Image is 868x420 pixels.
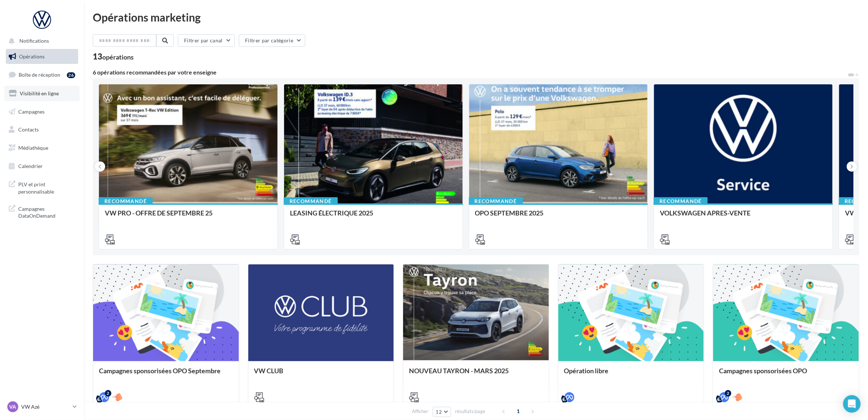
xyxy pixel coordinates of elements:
[4,49,80,64] a: Opérations
[105,390,111,397] div: 2
[725,390,731,397] div: 2
[178,34,235,47] button: Filtrer par canal
[4,159,80,174] a: Calendrier
[409,367,543,382] div: NOUVEAU TAYRON - MARS 2025
[21,403,70,411] p: VW Azé
[93,53,134,61] div: 13
[512,405,524,417] span: 1
[102,54,134,60] div: opérations
[4,104,80,119] a: Campagnes
[4,67,80,83] a: Boîte de réception26
[19,72,60,78] span: Boîte de réception
[4,201,80,222] a: Campagnes DataOnDemand
[284,197,338,205] div: Recommandé
[412,408,429,415] span: Afficher
[719,367,853,382] div: Campagnes sponsorisées OPO
[254,367,388,382] div: VW CLUB
[660,209,827,224] div: VOLKSWAGEN APRES-VENTE
[18,126,39,133] span: Contacts
[6,400,78,414] a: VA VW Azé
[18,163,43,169] span: Calendrier
[455,408,485,415] span: résultats/page
[4,86,80,101] a: Visibilité en ligne
[475,209,642,224] div: OPO SEPTEMBRE 2025
[18,108,45,114] span: Campagnes
[4,176,80,198] a: PLV et print personnalisable
[19,38,49,44] span: Notifications
[18,145,48,151] span: Médiathèque
[18,179,75,195] span: PLV et print personnalisable
[4,140,80,156] a: Médiathèque
[654,197,708,205] div: Recommandé
[99,367,233,382] div: Campagnes sponsorisées OPO Septembre
[433,407,451,417] button: 12
[93,69,848,75] div: 6 opérations recommandées par votre enseigne
[436,409,442,415] span: 12
[67,72,75,78] div: 26
[290,209,457,224] div: LEASING ÉLECTRIQUE 2025
[239,34,305,47] button: Filtrer par catégorie
[843,395,861,413] div: Open Intercom Messenger
[99,197,153,205] div: Recommandé
[93,12,859,23] div: Opérations marketing
[4,122,80,137] a: Contacts
[20,90,59,96] span: Visibilité en ligne
[18,204,75,219] span: Campagnes DataOnDemand
[9,403,16,411] span: VA
[19,53,45,60] span: Opérations
[469,197,523,205] div: Recommandé
[105,209,272,224] div: VW PRO - OFFRE DE SEPTEMBRE 25
[564,367,698,382] div: Opération libre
